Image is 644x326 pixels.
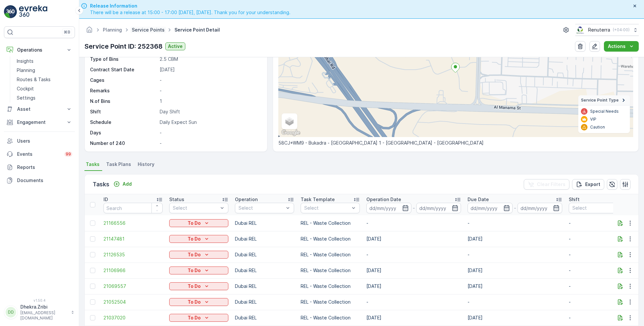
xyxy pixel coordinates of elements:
div: Toggle Row Selected [90,315,95,320]
p: Dubai REL [235,314,294,321]
button: Export [572,179,604,190]
span: 21147481 [103,236,163,242]
p: ⌘B [64,30,70,35]
p: Asset [17,106,62,112]
p: To Do [188,283,201,290]
a: Events99 [4,148,75,161]
button: Asset [4,103,75,116]
span: 21037020 [103,314,163,321]
p: To Do [188,314,201,321]
p: Dubai REL [235,220,294,226]
button: To Do [169,251,228,259]
div: Toggle Row Selected [90,221,95,226]
button: Actions [604,41,639,52]
a: Service Points [132,27,165,33]
p: Settings [17,95,35,101]
p: Routes & Tasks [17,76,51,83]
p: Engagement [17,119,62,126]
td: [DATE] [464,310,565,326]
span: Service Point Type [581,98,619,103]
p: Operations [17,47,62,53]
a: 21069557 [103,283,163,290]
img: Google [280,128,302,137]
button: Engagement [4,116,75,129]
a: Homepage [86,29,93,34]
span: Tasks [86,161,100,168]
p: VIP [590,117,596,122]
span: v 1.50.4 [4,298,75,302]
div: Toggle Row Selected [90,236,95,242]
p: To Do [188,220,201,226]
p: Dubai REL [235,236,294,242]
td: [DATE] [363,231,464,247]
p: Daily Expect Sun [160,119,260,126]
p: REL - Waste Collection [301,251,360,258]
p: REL - Waste Collection [301,314,360,321]
button: Active [165,42,185,50]
p: Dubai REL [235,283,294,290]
p: Export [585,181,600,188]
p: Add [123,181,132,187]
p: Service Point ID: 252368 [84,41,163,51]
p: 1 [160,98,260,105]
a: Routes & Tasks [14,75,75,84]
input: Search [103,203,163,213]
a: Reports [4,161,75,174]
p: - [413,204,415,212]
p: REL - Waste Collection [301,283,360,290]
p: Dubai REL [235,299,294,305]
a: 21052504 [103,299,163,305]
p: Shift [90,108,157,115]
p: Task Template [301,196,335,203]
td: - [464,215,565,231]
button: To Do [169,282,228,290]
input: dd/mm/yyyy [366,203,411,213]
button: Add [111,180,134,188]
td: [DATE] [363,310,464,326]
p: Days [90,129,157,136]
td: [DATE] [363,278,464,294]
img: Screenshot_2024-07-26_at_13.33.01.png [575,26,586,34]
p: Dubai REL [235,267,294,274]
button: Clear Filters [524,179,569,190]
span: There will be a release at 15:00 - 17:00 [DATE], [DATE]. Thank you for your understanding. [90,9,290,16]
p: Select [239,205,284,211]
p: Status [169,196,184,203]
td: - [363,294,464,310]
button: To Do [169,298,228,306]
p: Schedule [90,119,157,126]
div: Toggle Row Selected [90,284,95,289]
p: N.of Bins [90,98,157,105]
p: Documents [17,177,72,184]
span: Release Information [90,3,290,9]
td: - [363,247,464,263]
p: Users [17,138,72,144]
button: Operations [4,43,75,57]
p: Remarks [90,87,157,94]
p: 58CJ+WM9 - Bukadra - [GEOGRAPHIC_DATA] 1 - [GEOGRAPHIC_DATA] - [GEOGRAPHIC_DATA] [278,140,633,146]
a: 21126535 [103,251,163,258]
p: Contract Start Date [90,66,157,73]
input: dd/mm/yyyy [416,203,461,213]
span: 21106966 [103,267,163,274]
p: Active [168,43,183,50]
p: Planning [17,67,35,74]
a: Settings [14,93,75,103]
td: - [464,247,565,263]
p: REL - Waste Collection [301,267,360,274]
summary: Service Point Type [578,95,630,105]
p: Day Shift [160,108,260,115]
td: [DATE] [464,278,565,294]
div: DD [6,307,16,317]
p: - [569,236,628,242]
p: Clear Filters [537,181,565,188]
a: Planning [103,27,122,33]
div: Toggle Row Selected [90,268,95,273]
p: Special Needs [590,109,619,114]
a: Layers [282,114,297,128]
p: REL - Waste Collection [301,299,360,305]
a: Insights [14,57,75,66]
a: 21166556 [103,220,163,226]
